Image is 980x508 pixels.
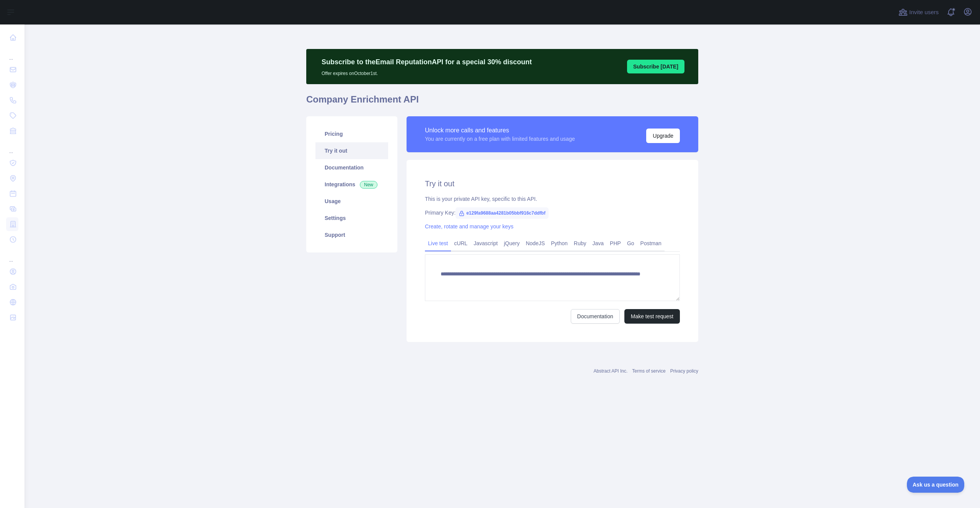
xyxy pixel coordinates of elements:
[6,46,18,61] div: ...
[360,181,377,189] span: New
[315,176,388,193] a: Integrations New
[627,60,684,73] button: Subscribe [DATE]
[523,237,548,249] a: NodeJS
[425,126,575,135] div: Unlock more calls and features
[501,237,523,249] a: jQuery
[315,125,388,142] a: Pricing
[315,210,388,226] a: Settings
[907,477,965,493] iframe: Toggle Customer Support
[315,142,388,159] a: Try it out
[315,159,388,176] a: Documentation
[425,135,575,143] div: You are currently on a free plan with limited features and usage
[571,237,590,249] a: Ruby
[624,237,637,249] a: Go
[456,207,549,219] span: e129fa9688aa4281b05bbf916c7ddfbf
[425,223,513,230] a: Create, rotate and manage your keys
[315,226,388,243] a: Support
[594,368,628,374] a: Abstract API Inc.
[607,237,624,249] a: PHP
[6,139,18,155] div: ...
[425,178,680,189] h2: Try it out
[425,237,451,249] a: Live test
[425,209,680,217] div: Primary Key:
[624,309,680,324] button: Make test request
[451,237,470,249] a: cURL
[571,309,620,324] a: Documentation
[548,237,571,249] a: Python
[670,368,698,374] a: Privacy policy
[322,57,532,67] p: Subscribe to the Email Reputation API for a special 30 % discount
[909,8,939,17] span: Invite users
[6,248,18,263] div: ...
[315,193,388,210] a: Usage
[646,129,680,143] button: Upgrade
[590,237,607,249] a: Java
[425,195,680,203] div: This is your private API key, specific to this API.
[306,93,698,112] h1: Company Enrichment API
[637,237,665,249] a: Postman
[897,6,940,18] button: Invite users
[632,368,665,374] a: Terms of service
[322,67,532,77] p: Offer expires on October 1st.
[470,237,501,249] a: Javascript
